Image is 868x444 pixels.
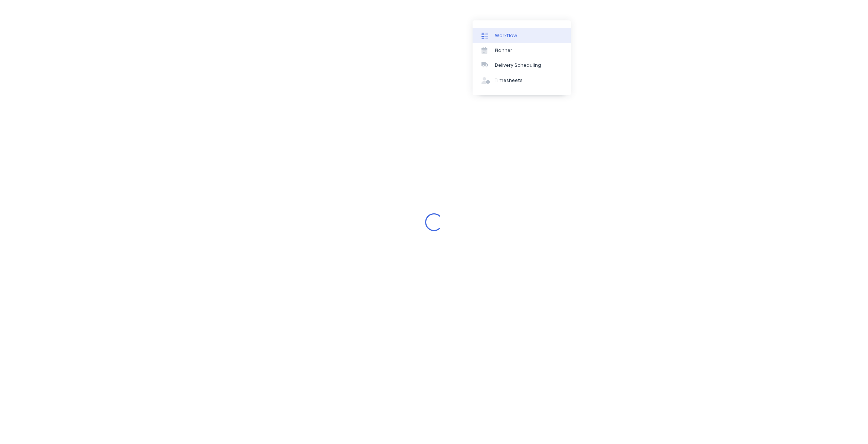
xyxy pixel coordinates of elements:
[495,62,541,69] div: Delivery Scheduling
[473,43,571,58] a: Planner
[473,58,571,73] a: Delivery Scheduling
[495,47,512,54] div: Planner
[473,28,571,43] a: Workflow
[473,73,571,88] a: Timesheets
[495,77,523,84] div: Timesheets
[495,32,517,39] div: Workflow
